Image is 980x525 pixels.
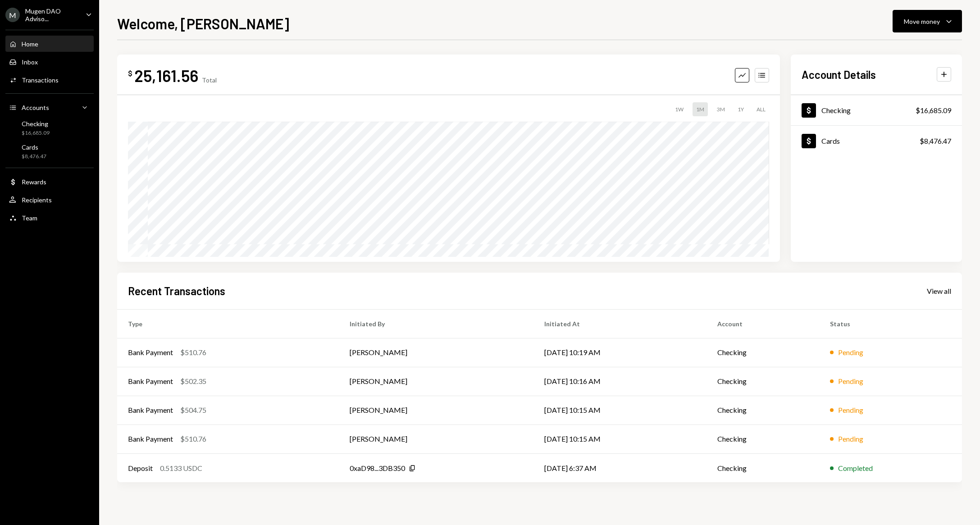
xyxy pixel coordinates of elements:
[5,99,94,115] a: Accounts
[180,347,206,358] div: $510.76
[117,309,339,338] th: Type
[838,463,873,474] div: Completed
[707,453,819,482] td: Checking
[128,434,173,444] div: Bank Payment
[838,434,863,444] div: Pending
[22,196,52,204] div: Recipients
[802,67,876,82] h2: Account Details
[128,463,153,474] div: Deposit
[916,105,951,116] div: $16,685.09
[180,434,206,444] div: $510.76
[819,309,962,338] th: Status
[350,463,405,474] div: 0xaD98...3DB350
[5,8,20,22] div: M
[22,143,46,151] div: Cards
[22,129,50,137] div: $16,685.09
[22,58,38,66] div: Inbox
[838,347,863,358] div: Pending
[5,210,94,226] a: Team
[5,117,94,139] a: Checking$16,685.09
[5,72,94,88] a: Transactions
[904,17,940,26] div: Move money
[693,102,708,116] div: 1M
[128,405,173,415] div: Bank Payment
[671,102,687,116] div: 1W
[707,338,819,367] td: Checking
[22,76,59,84] div: Transactions
[927,286,951,296] a: View all
[180,405,206,415] div: $504.75
[22,120,50,128] div: Checking
[22,153,46,160] div: $8,476.47
[339,396,533,425] td: [PERSON_NAME]
[25,7,78,23] div: Mugen DAO Adviso...
[821,137,840,145] div: Cards
[734,102,748,116] div: 1Y
[134,65,198,86] div: 25,161.56
[22,104,49,111] div: Accounts
[707,309,819,338] th: Account
[533,338,706,367] td: [DATE] 10:19 AM
[838,405,863,415] div: Pending
[5,192,94,208] a: Recipients
[821,106,851,114] div: Checking
[128,376,173,387] div: Bank Payment
[202,76,217,84] div: Total
[339,425,533,453] td: [PERSON_NAME]
[791,95,962,125] a: Checking$16,685.09
[22,178,46,186] div: Rewards
[5,36,94,52] a: Home
[920,136,951,146] div: $8,476.47
[707,367,819,396] td: Checking
[128,283,225,298] h2: Recent Transactions
[128,69,132,78] div: $
[533,425,706,453] td: [DATE] 10:15 AM
[5,54,94,70] a: Inbox
[128,347,173,358] div: Bank Payment
[339,309,533,338] th: Initiated By
[838,376,863,387] div: Pending
[533,396,706,425] td: [DATE] 10:15 AM
[753,102,769,116] div: ALL
[339,367,533,396] td: [PERSON_NAME]
[22,40,38,48] div: Home
[533,367,706,396] td: [DATE] 10:16 AM
[5,141,94,162] a: Cards$8,476.47
[117,14,289,32] h1: Welcome, [PERSON_NAME]
[927,287,951,296] div: View all
[893,10,962,32] button: Move money
[713,102,729,116] div: 3M
[5,173,94,190] a: Rewards
[180,376,206,387] div: $502.35
[160,463,202,474] div: 0.5133 USDC
[533,309,706,338] th: Initiated At
[339,338,533,367] td: [PERSON_NAME]
[791,126,962,156] a: Cards$8,476.47
[707,425,819,453] td: Checking
[533,453,706,482] td: [DATE] 6:37 AM
[22,214,37,222] div: Team
[707,396,819,425] td: Checking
